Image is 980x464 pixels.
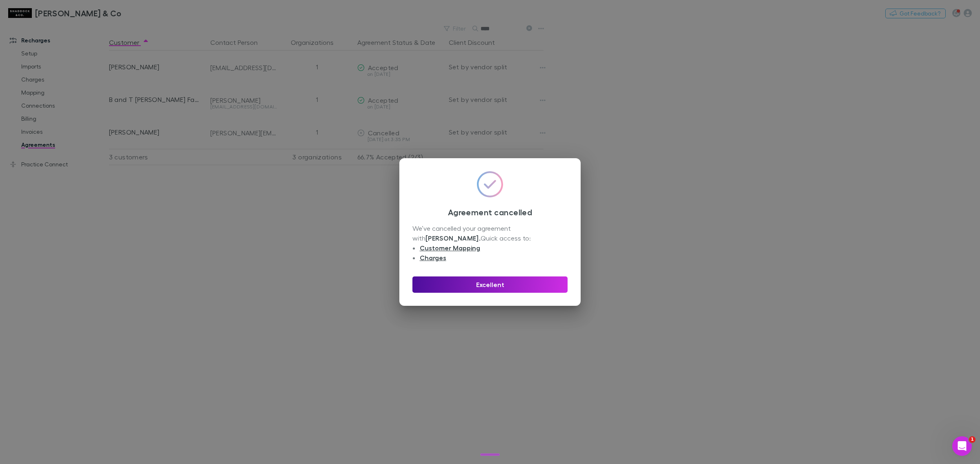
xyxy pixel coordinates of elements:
strong: [PERSON_NAME] . [425,234,481,242]
a: Customer Mapping [420,244,480,252]
span: 1 [969,436,976,443]
a: Charges [420,254,446,262]
div: We’ve cancelled your agreement with Quick access to: [412,223,568,263]
button: Excellent [412,276,568,293]
h3: Agreement cancelled [412,207,568,217]
img: svg%3e [477,171,503,197]
iframe: Intercom live chat [952,436,972,456]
